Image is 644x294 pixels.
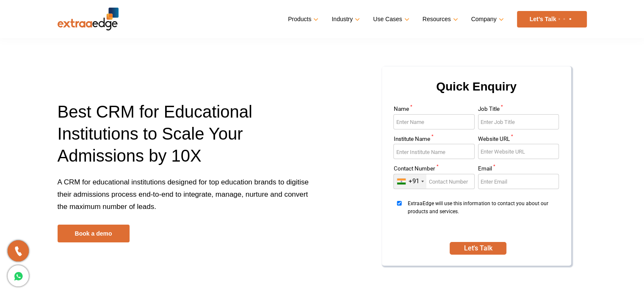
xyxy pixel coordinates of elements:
a: Let’s Talk [517,11,587,27]
p: A CRM for educational institutions designed for top education brands to digitise their admissions... [58,176,316,225]
label: Email [478,166,559,174]
label: Website URL [478,136,559,144]
label: Job Title [478,106,559,114]
input: ExtraaEdge will use this information to contact you about our products and services. [393,201,405,206]
div: India (भारत): +91 [394,174,426,189]
label: Name [393,106,475,114]
a: Industry [332,13,358,25]
input: Enter Contact Number [393,174,475,189]
label: Institute Name [393,136,475,144]
button: SUBMIT [450,242,506,255]
label: Contact Number [393,166,475,174]
a: Resources [423,13,456,25]
h1: Best CRM for Educational Institutions to Scale Your Admissions by 10X [58,101,316,176]
a: Book a demo [58,225,130,242]
input: Enter Job Title [478,114,559,129]
h2: Quick Enquiry [392,77,561,106]
input: Enter Website URL [478,144,559,159]
div: +91 [408,177,419,185]
input: Enter Email [478,174,559,189]
span: ExtraaEdge will use this information to contact you about our products and services. [408,200,556,231]
input: Enter Name [393,114,475,129]
a: Use Cases [373,13,407,25]
a: Products [288,13,317,25]
a: Company [471,13,502,25]
input: Enter Institute Name [393,144,475,159]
